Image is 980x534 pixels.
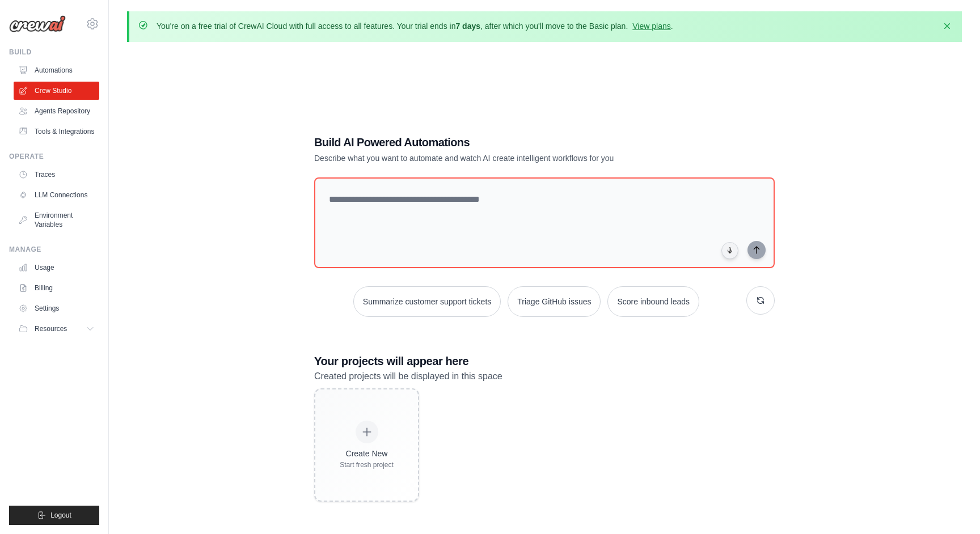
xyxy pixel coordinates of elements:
strong: 7 days [455,22,480,31]
a: Billing [14,279,99,297]
a: Environment Variables [14,206,99,234]
button: Get new suggestions [746,286,775,315]
div: Build [9,48,99,57]
a: Automations [14,61,99,79]
h1: Build AI Powered Automations [314,134,695,150]
span: Logout [50,511,71,520]
button: Score inbound leads [607,286,699,317]
span: Resources [35,324,67,333]
a: Traces [14,166,99,184]
a: Agents Repository [14,102,99,120]
img: Logo [9,15,66,32]
p: Describe what you want to automate and watch AI create intelligent workflows for you [314,152,695,164]
a: LLM Connections [14,186,99,204]
a: View plans [632,22,670,31]
a: Tools & Integrations [14,122,99,141]
button: Logout [9,506,99,525]
button: Resources [14,320,99,338]
div: Start fresh project [340,460,394,469]
a: Crew Studio [14,82,99,100]
a: Usage [14,258,99,277]
p: Created projects will be displayed in this space [314,369,775,384]
div: Operate [9,152,99,161]
button: Triage GitHub issues [508,286,601,317]
div: Manage [9,245,99,254]
h3: Your projects will appear here [314,353,775,369]
a: Settings [14,299,99,317]
div: Create New [340,448,394,459]
button: Summarize customer support tickets [353,286,501,317]
button: Click to speak your automation idea [721,242,738,259]
p: You're on a free trial of CrewAI Cloud with full access to all features. Your trial ends in , aft... [157,20,673,32]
